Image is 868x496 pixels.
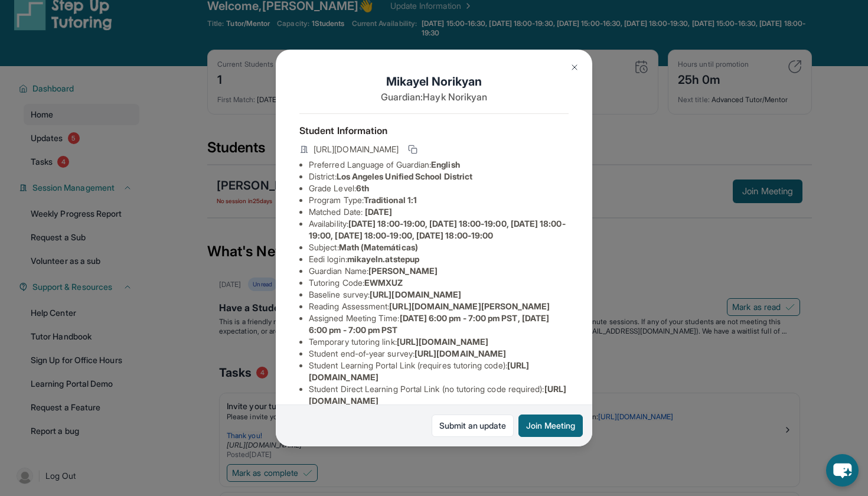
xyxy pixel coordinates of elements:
[309,218,566,240] span: [DATE] 18:00-19:00, [DATE] 18:00-19:00, [DATE] 18:00-19:00, [DATE] 18:00-19:00, [DATE] 18:00-19:00
[364,278,403,288] span: EWMXUZ
[309,171,569,182] li: District:
[364,195,417,205] span: Traditional 1:1
[826,454,859,487] button: chat-button
[570,63,579,72] img: Close Icon
[299,123,569,138] h4: Student Information
[309,265,569,277] li: Guardian Name :
[309,313,549,335] span: [DATE] 6:00 pm - 7:00 pm PST, [DATE] 6:00 pm - 7:00 pm PST
[309,360,569,383] li: Student Learning Portal Link (requires tutoring code) :
[309,289,569,301] li: Baseline survey :
[337,171,472,181] span: Los Angeles Unified School District
[339,242,418,252] span: Math (Matemáticas)
[309,301,569,312] li: Reading Assessment :
[309,159,569,171] li: Preferred Language of Guardian:
[309,242,569,253] li: Subject :
[309,383,569,407] li: Student Direct Learning Portal Link (no tutoring code required) :
[389,301,550,311] span: [URL][DOMAIN_NAME][PERSON_NAME]
[365,207,392,217] span: [DATE]
[356,183,369,193] span: 6th
[432,415,514,437] a: Submit an update
[431,159,460,169] span: English
[368,266,438,276] span: [PERSON_NAME]
[309,206,569,218] li: Matched Date:
[309,218,569,242] li: Availability:
[309,253,569,265] li: Eedi login :
[309,277,569,289] li: Tutoring Code :
[309,194,569,206] li: Program Type:
[309,348,569,360] li: Student end-of-year survey :
[397,337,488,347] span: [URL][DOMAIN_NAME]
[299,73,569,90] h1: Mikayel Norikyan
[309,182,569,194] li: Grade Level:
[314,143,399,155] span: [URL][DOMAIN_NAME]
[309,312,569,336] li: Assigned Meeting Time :
[518,415,583,437] button: Join Meeting
[299,90,569,104] p: Guardian: Hayk Norikyan
[309,336,569,348] li: Temporary tutoring link :
[370,289,461,299] span: [URL][DOMAIN_NAME]
[347,254,419,264] span: mikayeln.atstepup
[406,142,420,156] button: Copy link
[415,348,506,358] span: [URL][DOMAIN_NAME]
